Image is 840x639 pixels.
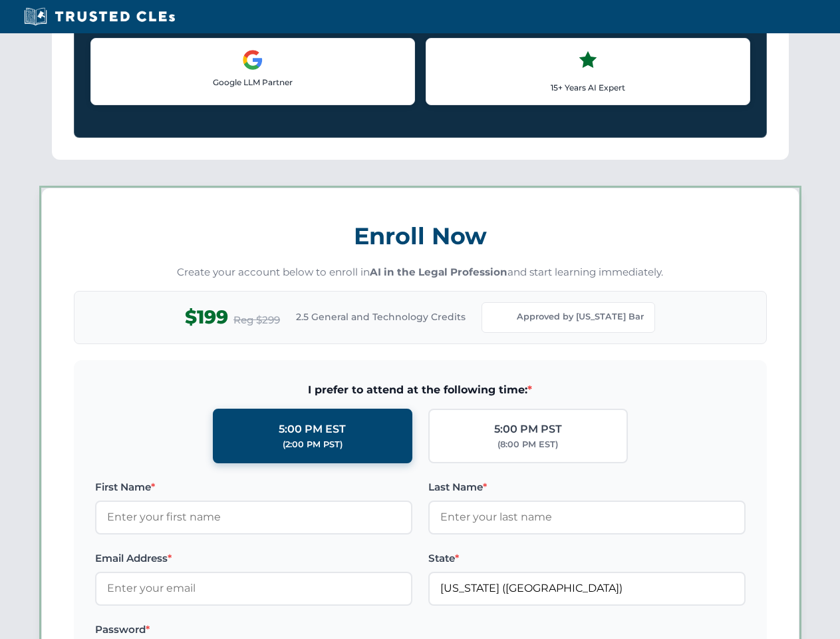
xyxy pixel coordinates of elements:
[95,501,412,534] input: Enter your first name
[428,501,746,534] input: Enter your last name
[233,312,280,328] span: Reg $299
[517,310,644,323] span: Approved by [US_STATE] Bar
[95,550,412,566] label: Email Address
[296,310,466,324] span: 2.5 General and Technology Credits
[428,572,746,605] input: Florida (FL)
[74,215,767,257] h3: Enroll Now
[493,308,511,327] img: Florida Bar
[102,76,404,89] p: Google LLM Partner
[494,421,562,438] div: 5:00 PM PST
[497,438,558,451] div: (8:00 PM EST)
[428,550,746,566] label: State
[95,381,746,399] span: I prefer to attend at the following time:
[279,421,346,438] div: 5:00 PM EST
[428,479,746,495] label: Last Name
[370,266,507,278] strong: AI in the Legal Profession
[95,622,412,638] label: Password
[74,265,767,280] p: Create your account below to enroll in and start learning immediately.
[242,49,263,71] img: Google
[20,7,179,27] img: Trusted CLEs
[185,302,228,332] span: $199
[437,81,739,94] p: 15+ Years AI Expert
[95,479,412,495] label: First Name
[95,572,412,605] input: Enter your email
[283,438,343,451] div: (2:00 PM PST)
